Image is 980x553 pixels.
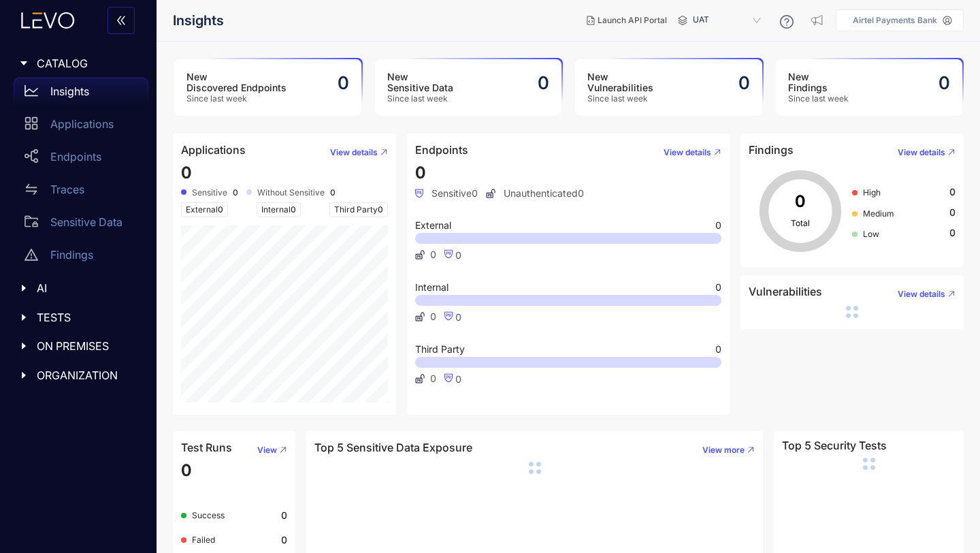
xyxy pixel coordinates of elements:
[430,373,436,384] span: 0
[853,16,937,25] p: Airtel Payments Bank
[50,118,114,130] p: Applications
[691,439,755,461] button: View more
[887,142,955,163] button: View details
[291,204,296,215] span: 0
[14,176,148,208] a: Traces
[24,248,38,262] span: warning
[415,188,478,199] span: Sensitive 0
[50,85,89,97] p: Insights
[50,216,122,228] p: Sensitive Data
[664,148,711,157] span: View details
[330,148,378,157] span: View details
[257,445,277,455] span: View
[455,373,461,385] span: 0
[702,445,745,455] span: View more
[715,345,721,354] span: 0
[173,13,224,29] span: Insights
[8,303,148,332] div: TESTS
[181,460,192,480] span: 0
[653,142,721,163] button: View details
[415,163,426,183] span: 0
[37,340,137,352] span: ON PREMISES
[14,241,148,274] a: Findings
[415,144,468,156] h4: Endpoints
[192,535,215,545] span: Failed
[218,204,223,215] span: 0
[50,151,101,163] p: Endpoints
[37,57,137,69] span: CATALOG
[788,72,849,93] h3: New Findings
[715,221,721,230] span: 0
[587,72,653,93] h3: New Vulnerabilities
[50,183,84,195] p: Traces
[186,72,287,93] h3: New Discovered Endpoints
[14,110,148,143] a: Applications
[19,283,29,293] span: caret-right
[587,94,653,104] span: Since last week
[246,439,287,461] button: View
[8,49,148,78] div: CATALOG
[415,221,451,230] span: External
[319,142,388,163] button: View details
[573,10,678,31] button: Launch API Portal
[8,274,148,302] div: AI
[192,510,225,520] span: Success
[338,73,349,93] h2: 0
[949,207,955,218] span: 0
[330,188,336,197] b: 0
[37,311,137,323] span: TESTS
[19,313,29,322] span: caret-right
[14,143,148,176] a: Endpoints
[24,183,38,196] span: swap
[116,15,127,27] span: double-left
[788,94,849,104] span: Since last week
[430,311,436,322] span: 0
[37,282,137,294] span: AI
[782,439,887,452] h4: Top 5 Security Tests
[281,535,287,546] b: 0
[715,283,721,292] span: 0
[738,73,750,93] h2: 0
[455,249,461,261] span: 0
[8,332,148,360] div: ON PREMISES
[233,188,238,197] b: 0
[181,144,246,156] h4: Applications
[329,202,388,217] span: Third Party
[749,285,822,298] h4: Vulnerabilities
[949,187,955,197] span: 0
[598,16,667,25] span: Launch API Portal
[19,370,29,380] span: caret-right
[14,208,148,241] a: Sensitive Data
[314,441,472,454] h4: Top 5 Sensitive Data Exposure
[863,229,879,239] span: Low
[186,94,287,104] span: Since last week
[486,188,584,199] span: Unauthenticated 0
[898,289,945,299] span: View details
[181,441,232,454] h4: Test Runs
[378,204,383,215] span: 0
[387,94,453,104] span: Since last week
[37,369,137,381] span: ORGANIZATION
[14,78,148,110] a: Insights
[693,10,764,31] span: UAT
[938,73,950,93] h2: 0
[192,188,227,197] span: Sensitive
[181,202,228,217] span: External
[455,311,461,323] span: 0
[257,188,325,197] span: Without Sensitive
[949,227,955,238] span: 0
[50,249,93,261] p: Findings
[898,148,945,157] span: View details
[887,283,955,305] button: View details
[108,7,135,34] button: double-left
[19,341,29,351] span: caret-right
[8,361,148,390] div: ORGANIZATION
[257,202,301,217] span: Internal
[430,249,436,260] span: 0
[415,283,448,292] span: Internal
[863,208,894,219] span: Medium
[19,59,29,68] span: caret-right
[538,73,549,93] h2: 0
[749,144,794,156] h4: Findings
[281,510,287,521] b: 0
